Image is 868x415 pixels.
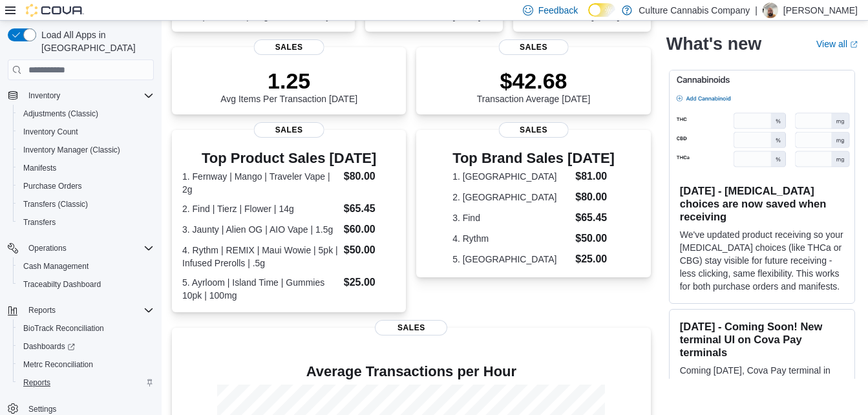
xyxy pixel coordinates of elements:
[23,109,98,119] span: Adjustments (Classic)
[639,3,750,18] p: Culture Cannabis Company
[13,105,159,123] button: Adjustments (Classic)
[575,169,615,184] dd: $81.00
[18,375,154,390] span: Reports
[18,215,61,230] a: Transfers
[344,242,396,258] dd: $50.00
[28,404,56,414] span: Settings
[575,189,615,205] dd: $80.00
[23,88,154,103] span: Inventory
[23,279,101,290] span: Traceabilty Dashboard
[18,124,154,140] span: Inventory Count
[18,197,93,212] a: Transfers (Classic)
[23,359,93,370] span: Metrc Reconciliation
[344,275,396,290] dd: $25.00
[18,106,154,122] span: Adjustments (Classic)
[182,202,339,215] dt: 2. Find | Tierz | Flower | 14g
[13,275,159,293] button: Traceabilty Dashboard
[18,142,125,158] a: Inventory Manager (Classic)
[13,159,159,177] button: Manifests
[680,228,844,293] p: We've updated product receiving so your [MEDICAL_DATA] choices (like THCa or CBG) stay visible fo...
[3,301,159,319] button: Reports
[538,4,578,17] span: Feedback
[18,160,61,176] a: Manifests
[18,339,80,354] a: Dashboards
[575,210,615,226] dd: $65.45
[588,17,589,17] span: Dark Mode
[23,303,61,318] button: Reports
[23,199,88,209] span: Transfers (Classic)
[28,305,56,315] span: Reports
[18,197,154,212] span: Transfers (Classic)
[13,177,159,195] button: Purchase Orders
[575,251,615,267] dd: $25.00
[13,374,159,392] button: Reports
[816,39,858,49] a: View allExternal link
[18,339,154,354] span: Dashboards
[182,170,339,196] dt: 1. Fernway | Mango | Traveler Vape | 2g
[36,28,154,54] span: Load All Apps in [GEOGRAPHIC_DATA]
[850,41,858,48] svg: External link
[13,195,159,213] button: Transfers (Classic)
[254,122,324,138] span: Sales
[18,277,154,292] span: Traceabilty Dashboard
[344,201,396,217] dd: $65.45
[783,3,858,18] p: [PERSON_NAME]
[18,321,154,336] span: BioTrack Reconciliation
[182,364,640,379] h4: Average Transactions per Hour
[452,170,570,183] dt: 1. [GEOGRAPHIC_DATA]
[182,244,339,270] dt: 4. Rythm | REMIX | Maui Wowie | 5pk | Infused Prerolls | .5g
[23,341,75,352] span: Dashboards
[28,243,67,253] span: Operations
[182,276,339,302] dt: 5. Ayrloom | Island Time | Gummies 10pk | 100mg
[18,124,83,140] a: Inventory Count
[763,3,778,18] div: Mykal Anderson
[13,213,159,231] button: Transfers
[588,3,615,17] input: Dark Mode
[13,356,159,374] button: Metrc Reconciliation
[23,127,78,137] span: Inventory Count
[26,4,84,17] img: Cova
[680,184,844,223] h3: [DATE] - [MEDICAL_DATA] choices are now saved when receiving
[18,142,154,158] span: Inventory Manager (Classic)
[18,321,109,336] a: BioTrack Reconciliation
[23,88,65,103] button: Inventory
[23,261,89,271] span: Cash Management
[477,68,591,94] p: $42.68
[13,123,159,141] button: Inventory Count
[13,141,159,159] button: Inventory Manager (Classic)
[375,320,447,335] span: Sales
[18,106,103,122] a: Adjustments (Classic)
[755,3,757,18] p: |
[18,178,87,194] a: Purchase Orders
[477,68,591,104] div: Transaction Average [DATE]
[23,181,82,191] span: Purchase Orders
[18,259,94,274] a: Cash Management
[452,232,570,245] dt: 4. Rythm
[23,323,104,334] span: BioTrack Reconciliation
[452,151,615,166] h3: Top Brand Sales [DATE]
[13,257,159,275] button: Cash Management
[18,259,154,274] span: Cash Management
[344,222,396,237] dd: $60.00
[23,240,72,256] button: Operations
[575,231,615,246] dd: $50.00
[254,39,324,55] span: Sales
[13,337,159,356] a: Dashboards
[182,151,396,166] h3: Top Product Sales [DATE]
[18,357,98,372] a: Metrc Reconciliation
[23,378,50,388] span: Reports
[452,253,570,266] dt: 5. [GEOGRAPHIC_DATA]
[3,239,159,257] button: Operations
[18,357,154,372] span: Metrc Reconciliation
[452,191,570,204] dt: 2. [GEOGRAPHIC_DATA]
[3,87,159,105] button: Inventory
[23,163,56,173] span: Manifests
[18,178,154,194] span: Purchase Orders
[18,215,154,230] span: Transfers
[23,217,56,228] span: Transfers
[220,68,357,94] p: 1.25
[666,34,761,54] h2: What's new
[23,303,154,318] span: Reports
[18,375,56,390] a: Reports
[452,211,570,224] dt: 3. Find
